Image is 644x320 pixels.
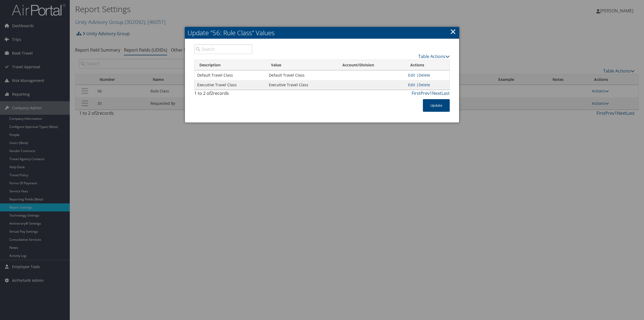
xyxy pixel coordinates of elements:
[195,60,266,70] th: Description: activate to sort column descending
[405,70,449,80] td: |
[195,80,266,90] td: Executive Travel Class
[408,73,415,78] a: Edit
[194,44,252,54] input: Search
[266,70,338,80] td: Default Travel Class
[423,99,450,112] button: Update
[412,90,420,96] a: First
[408,82,415,87] a: Edit
[266,60,338,70] th: Value: activate to sort column ascending
[185,27,459,39] h2: Update "56: Rule Class" Values
[430,90,432,96] a: 1
[450,26,456,37] a: ×
[419,82,430,87] a: Delete
[418,53,450,59] a: Table Actions
[338,60,405,70] th: Account/Division: activate to sort column ascending
[195,70,266,80] td: Default Travel Class
[211,90,213,96] span: 2
[432,90,441,96] a: Next
[419,73,430,78] a: Delete
[405,60,449,70] th: Actions
[405,80,449,90] td: |
[420,90,430,96] a: Prev
[441,90,450,96] a: Last
[194,90,252,99] div: 1 to 2 of records
[266,80,338,90] td: Executive Travel Class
